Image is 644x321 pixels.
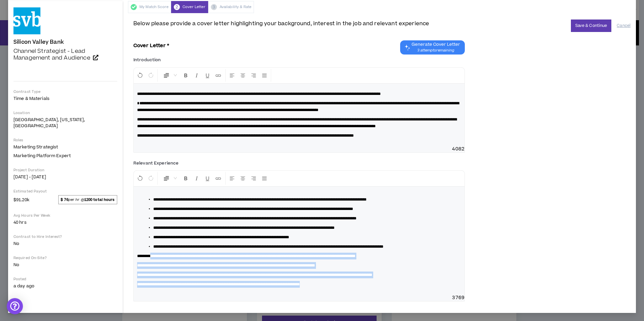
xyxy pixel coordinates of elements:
[128,1,171,13] div: My Match Score
[133,158,179,169] label: Relevant Experience
[227,69,237,82] button: Left Align
[13,96,117,102] p: Time & Materials
[13,195,29,204] span: $91.20k
[412,42,460,47] span: Generate Cover Letter
[13,277,117,282] p: Posted
[13,47,90,62] span: Channel Strategist - Lead Management and Audience
[13,117,117,129] p: [GEOGRAPHIC_DATA], [US_STATE], [GEOGRAPHIC_DATA]
[213,172,223,185] button: Insert Link
[135,69,145,82] button: Undo
[13,110,117,115] p: Location
[400,40,465,55] button: Chat GPT Cover Letter
[146,69,156,82] button: Redo
[452,146,464,152] span: 4082
[84,197,115,202] strong: 1200 total hours
[13,168,117,173] p: Project Duration
[13,283,117,289] p: a day ago
[249,69,259,82] button: Right Align
[238,172,248,185] button: Center Align
[13,262,117,268] p: No
[13,89,117,94] p: Contract Type
[13,174,117,180] p: [DATE] - [DATE]
[13,48,117,61] a: Channel Strategist - Lead Management and Audience
[181,69,191,82] button: Format Bold
[202,69,213,82] button: Format Underline
[213,69,223,82] button: Insert Link
[617,20,631,32] button: Cancel
[146,172,156,185] button: Redo
[13,153,71,159] span: Marketing Platform Expert
[13,189,117,194] p: Estimated Payout
[13,213,117,218] p: Avg Hours Per Week
[13,39,64,45] h4: Silicon Valley Bank
[58,195,117,204] span: per hr @
[13,241,117,247] p: No
[249,172,259,185] button: Right Align
[412,48,460,53] span: 3 attempts remaining
[61,197,68,202] strong: $ 76
[192,69,202,82] button: Format Italics
[238,69,248,82] button: Center Align
[13,144,58,150] span: Marketing Strategist
[13,219,117,225] p: 40 hrs
[452,294,464,301] span: 3769
[7,298,23,314] div: Open Intercom Messenger
[13,234,117,239] p: Contract to Hire Interest?
[259,69,269,82] button: Justify Align
[133,43,169,49] h3: Cover Letter *
[133,55,161,65] label: Introduction
[13,138,117,143] p: Roles
[192,172,202,185] button: Format Italics
[13,255,117,260] p: Required On-Site?
[227,172,237,185] button: Left Align
[571,20,612,32] button: Save & Continue
[202,172,213,185] button: Format Underline
[135,172,145,185] button: Undo
[259,172,269,185] button: Justify Align
[181,172,191,185] button: Format Bold
[133,20,429,28] span: Below please provide a cover letter highlighting your background, interest in the job and relevan...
